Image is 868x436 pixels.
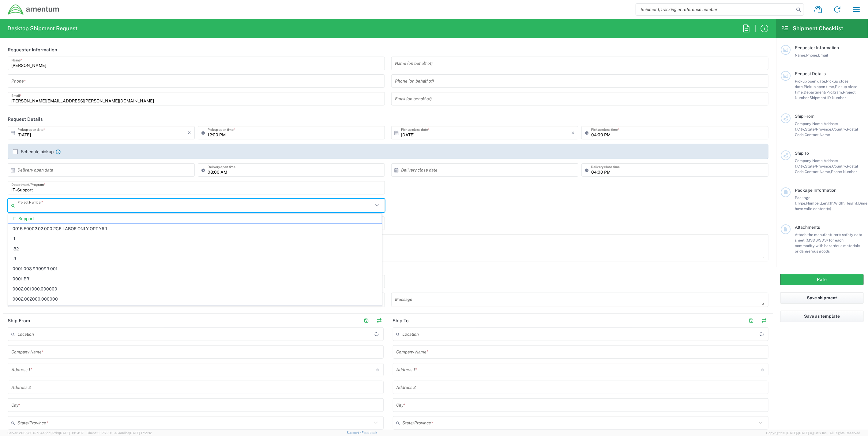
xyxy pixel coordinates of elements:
[797,127,805,131] span: City,
[393,318,409,324] h2: Ship To
[795,225,820,230] span: Attachments
[795,188,836,193] span: Package Information
[8,47,57,53] h2: Requester Information
[7,4,60,15] img: dyncorp
[795,53,806,57] span: Name,
[795,232,862,253] span: Attach the manufacturer’s safety data sheet (MSDS/SDS) for each commodity with hazardous material...
[805,169,831,174] span: Contact Name,
[8,254,382,264] span: ,9
[818,53,828,57] span: Email
[806,201,821,205] span: Number,
[347,431,362,434] a: Support
[766,430,861,436] span: Copyright © [DATE]-[DATE] Agistix Inc., All Rights Reserved
[780,311,864,322] button: Save as template
[797,164,805,168] span: City,
[129,431,152,435] span: [DATE] 17:21:12
[780,292,864,304] button: Save shipment
[845,201,858,205] span: Height,
[805,127,832,131] span: State/Province,
[8,294,382,304] span: 0002.002000.000000
[795,195,810,205] span: Package 1:
[795,121,824,126] span: Company Name,
[8,264,382,274] span: 0001.003.999999.001
[795,45,839,50] span: Requester Information
[7,431,84,435] span: Server: 2025.20.0-734e5bc92d9
[188,128,191,138] i: ×
[795,114,814,119] span: Ship From
[797,201,806,205] span: Type,
[8,274,382,284] span: 0001.BR1
[834,201,845,205] span: Width,
[795,71,826,76] span: Request Details
[8,234,382,244] span: ,1
[8,304,382,314] span: 0008.00.INVT00.00.00
[7,25,77,32] h2: Desktop Shipment Request
[795,151,809,156] span: Ship To
[795,79,826,83] span: Pickup open date,
[831,169,857,174] span: Phone Number
[780,274,864,285] button: Rate
[806,53,818,57] span: Phone,
[571,128,575,138] i: ×
[805,164,832,168] span: State/Province,
[362,431,378,434] a: Feedback
[8,116,43,122] h2: Request Details
[832,164,847,168] span: Country,
[804,90,843,94] span: Department/Program,
[8,214,382,224] span: IT - Support
[832,127,847,131] span: Country,
[821,201,834,205] span: Length,
[636,4,795,15] input: Shipment, tracking or reference number
[810,95,846,100] span: Shipment ID Number
[8,244,382,254] span: ,82
[782,25,844,32] h2: Shipment Checklist
[8,318,30,324] h2: Ship From
[59,431,84,435] span: [DATE] 09:51:07
[805,132,830,137] span: Contact Name
[8,284,382,294] span: 0002.001000.000000
[8,224,382,234] span: 0915.E0002.02.000.2CE,LABOR ONLY OPT YR 1
[87,431,152,435] span: Client: 2025.20.0-e640dba
[804,84,835,89] span: Pickup open time,
[795,158,824,163] span: Company Name,
[13,149,54,154] label: Schedule pickup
